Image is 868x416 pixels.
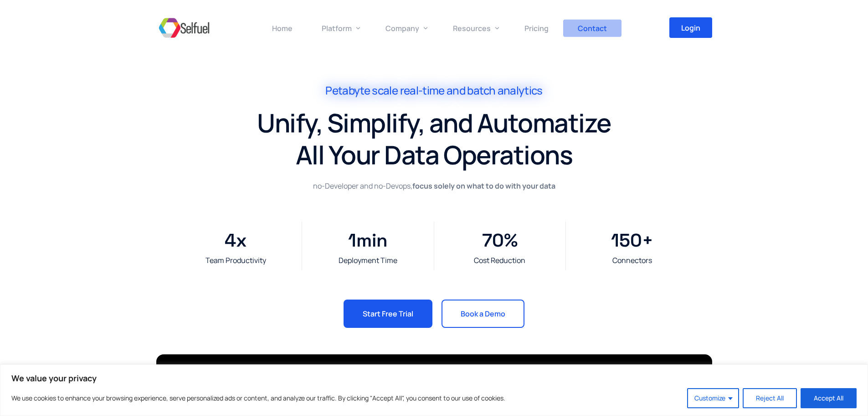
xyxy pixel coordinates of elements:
[453,23,491,33] span: Resources
[439,255,561,266] div: Cost Reduction
[498,84,543,97] span: analytics
[669,17,712,38] a: Login
[412,181,555,191] strong: focus solely on what to do with your data
[363,310,413,317] span: Start Free Trial
[11,373,857,384] p: We value your privacy
[152,139,717,171] h1: All Your Data Operations​
[225,226,236,255] span: 4
[322,23,352,33] span: Platform
[681,24,700,32] span: Login
[461,310,505,317] span: Book a Demo
[578,23,607,33] span: Contact
[152,107,717,139] h1: Unify, Simplify, and Automatize
[482,226,504,255] span: 70
[372,84,398,97] span: scale
[175,255,297,266] div: Team Productivity
[642,226,693,255] span: +
[611,226,642,255] span: 150
[447,84,465,97] span: and
[504,226,561,255] span: %
[442,300,524,328] a: Book a Demo
[156,14,212,42] img: Selfuel - Democratizing Innovation
[467,84,495,97] span: batch
[570,255,693,266] div: Connectors
[356,226,429,255] span: min
[309,180,560,192] p: no-Developer and no-Devops,
[716,317,868,416] iframe: Chat Widget
[307,255,429,266] div: Deployment Time
[11,393,505,404] p: We use cookies to enhance your browsing experience, serve personalized ads or content, and analyz...
[344,300,432,328] a: Start Free Trial
[236,226,297,255] span: x
[524,23,549,33] span: Pricing
[385,23,419,33] span: Company
[687,388,739,408] button: Customize
[348,226,356,255] span: 1
[325,84,370,97] span: Petabyte
[400,84,445,97] span: real-time
[272,23,293,33] span: Home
